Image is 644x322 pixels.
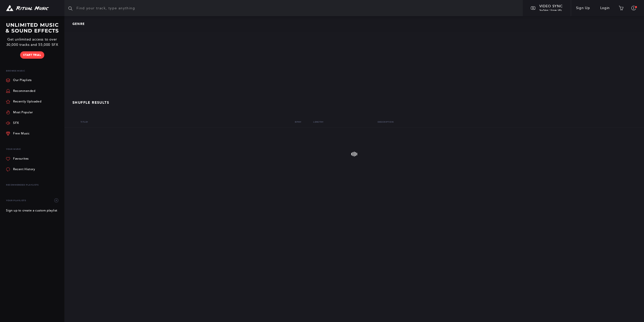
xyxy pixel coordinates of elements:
span: YouTube / Vimeo URL [539,9,562,11]
p: Your Music [6,145,60,153]
a: Title [80,121,88,123]
a: Sign Up [571,1,595,15]
a: Recent History [6,164,35,175]
span: ▾ [87,121,88,123]
div: Recommended Playlists [6,181,60,189]
a: Start Trial [20,51,44,59]
a: Free Music [6,128,30,139]
a: Length [313,121,323,123]
a: Bpm [295,121,301,123]
a: Recommended [6,86,35,96]
span: Shuffle results [72,100,109,105]
a: Recently Uploaded [6,96,41,107]
span: ▾ [322,121,323,123]
div: Your Playlists [6,195,60,206]
p: Browse Music [6,67,60,75]
span: ▾ [300,121,301,123]
a: Sign up to create a custom playlist [6,206,57,216]
a: Genre [72,22,89,26]
a: SFX [6,118,19,128]
a: Our Playlists [6,75,32,86]
h3: UNLIMITED MUSIC & SOUND EFFECTS [4,22,60,34]
a: Most Popular [6,107,33,118]
p: Description [328,121,442,123]
img: Ritual Music [6,5,49,11]
a: Login [595,1,615,15]
a: Favourites [6,154,29,164]
p: Get unlimited access to over 30,000 tracks and 55,000 SFX [4,37,60,47]
span: Video Sync [539,4,563,8]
